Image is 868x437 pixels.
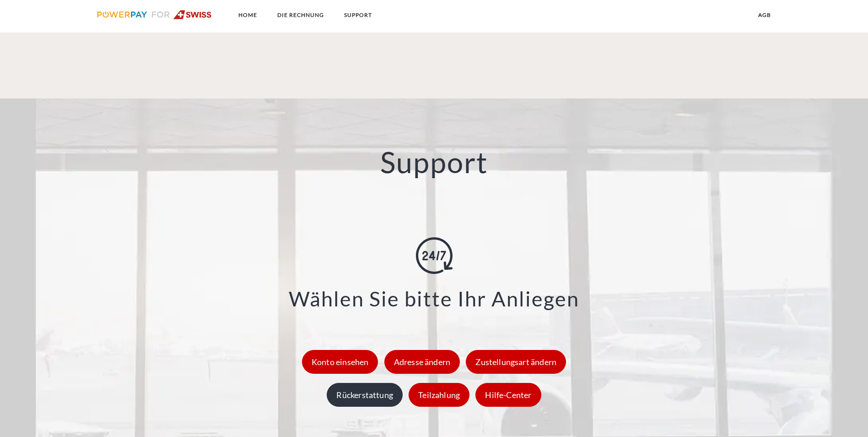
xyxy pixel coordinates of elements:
[416,237,453,274] img: online-shopping.svg
[43,144,825,180] h2: Support
[324,390,405,400] a: Rückerstattung
[327,383,403,407] div: Rückerstattung
[231,7,265,23] a: Home
[466,350,566,374] div: Zustellungsart ändern
[336,7,380,23] a: SUPPORT
[300,357,381,367] a: Konto einsehen
[302,350,378,374] div: Konto einsehen
[475,383,541,407] div: Hilfe-Center
[384,350,460,374] div: Adresse ändern
[473,390,543,400] a: Hilfe-Center
[750,7,779,23] a: agb
[464,357,568,367] a: Zustellungsart ändern
[97,10,212,19] img: logo-swiss.svg
[382,357,463,367] a: Adresse ändern
[409,383,469,407] div: Teilzahlung
[55,289,813,309] h3: Wählen Sie bitte Ihr Anliegen
[406,390,472,400] a: Teilzahlung
[270,7,332,23] a: DIE RECHNUNG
